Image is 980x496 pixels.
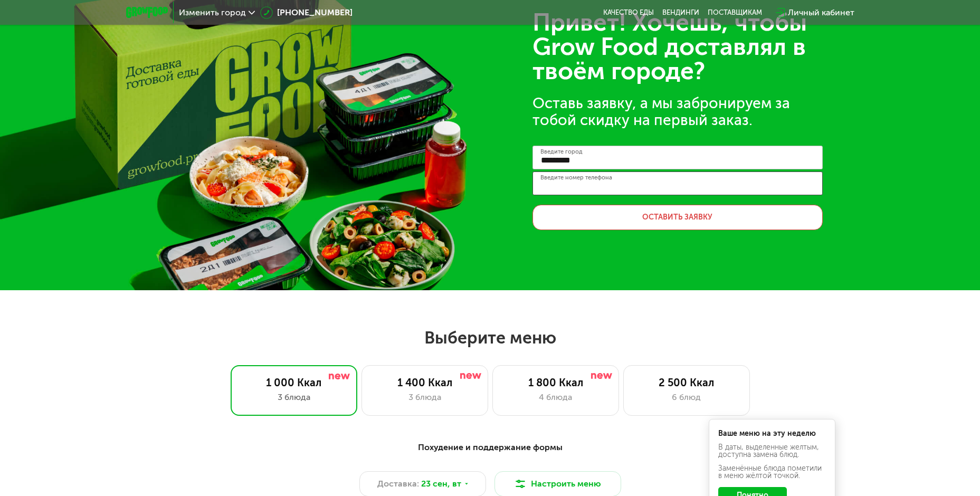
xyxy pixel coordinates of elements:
[260,6,353,19] a: [PHONE_NUMBER]
[532,11,823,83] div: Привет! Хочешь, чтобы Grow Food доставлял в твоём городе?
[634,391,739,404] div: 6 блюд
[179,8,246,17] span: Изменить город
[242,391,346,404] div: 3 блюда
[377,478,419,490] span: Доставка:
[634,376,739,389] div: 2 500 Ккал
[718,465,826,480] div: Заменённые блюда пометили в меню жёлтой точкой.
[718,430,826,437] div: Ваше меню на эту неделю
[788,6,854,19] div: Личный кабинет
[662,8,699,17] a: Вендинги
[603,8,654,17] a: Качество еды
[708,8,762,17] div: поставщикам
[532,205,823,230] button: Оставить заявку
[373,391,477,404] div: 3 блюда
[373,376,477,389] div: 1 400 Ккал
[178,441,803,454] div: Похудение и поддержание формы
[540,149,583,155] label: Введите город
[421,478,461,490] span: 23 сен, вт
[532,95,823,129] div: Оставь заявку, а мы забронируем за тобой скидку на первый заказ.
[718,444,826,459] div: В даты, выделенные желтым, доступна замена блюд.
[242,376,346,389] div: 1 000 Ккал
[540,175,612,180] label: Введите номер телефона
[503,376,608,389] div: 1 800 Ккал
[503,391,608,404] div: 4 блюда
[34,327,946,348] h2: Выберите меню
